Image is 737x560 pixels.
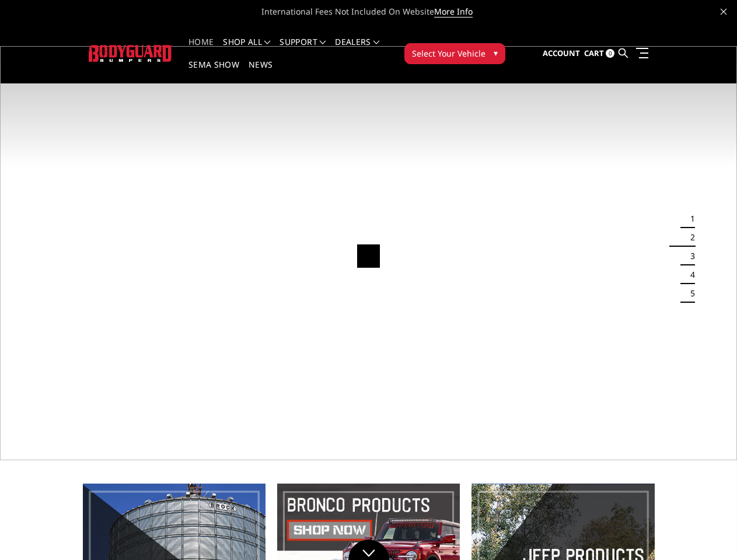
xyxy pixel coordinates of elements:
[335,38,379,61] a: Dealers
[683,247,695,265] button: 3 of 5
[683,209,695,228] button: 1 of 5
[683,228,695,247] button: 2 of 5
[89,45,172,61] img: BODYGUARD BUMPERS
[543,48,580,58] span: Account
[223,38,270,61] a: shop all
[584,48,604,58] span: Cart
[543,38,580,69] a: Account
[683,284,695,303] button: 5 of 5
[434,6,473,17] a: More Info
[412,47,485,60] span: Select Your Vehicle
[188,61,239,83] a: SEMA Show
[584,38,614,69] a: Cart 0
[280,38,326,61] a: Support
[188,38,214,61] a: Home
[606,49,614,58] span: 0
[249,61,273,83] a: News
[404,43,505,64] button: Select Your Vehicle
[494,47,498,59] span: ▾
[683,265,695,284] button: 4 of 5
